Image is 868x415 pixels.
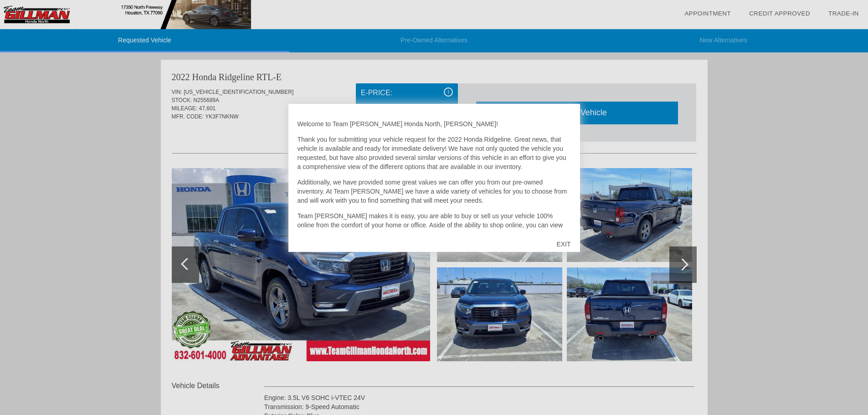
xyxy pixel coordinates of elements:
a: Appointment [684,10,731,17]
p: Thank you for submitting your vehicle request for the 2022 Honda Ridgeline. Great news, that vehi... [298,135,571,171]
p: Additionally, we have provided some great values we can offer you from our pre-owned inventory. A... [298,178,571,205]
div: EXIT [547,231,580,258]
p: Team [PERSON_NAME] makes it is easy, you are able to buy or sell us your vehicle 100% online from... [298,211,571,257]
a: Credit Approved [749,10,810,17]
p: Welcome to Team [PERSON_NAME] Honda North, [PERSON_NAME]! [298,119,571,128]
a: Trade-In [828,10,859,17]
